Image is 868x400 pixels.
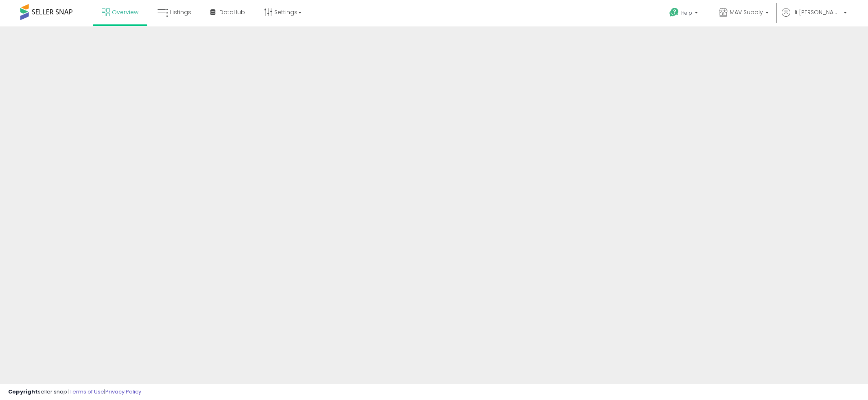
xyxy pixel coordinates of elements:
[219,8,245,16] span: DataHub
[681,9,692,16] span: Help
[792,8,841,16] span: Hi [PERSON_NAME]
[782,8,847,26] a: Hi [PERSON_NAME]
[112,8,138,16] span: Overview
[663,1,706,26] a: Help
[170,8,191,16] span: Listings
[669,7,679,17] i: Get Help
[730,8,763,16] span: MAV Supply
